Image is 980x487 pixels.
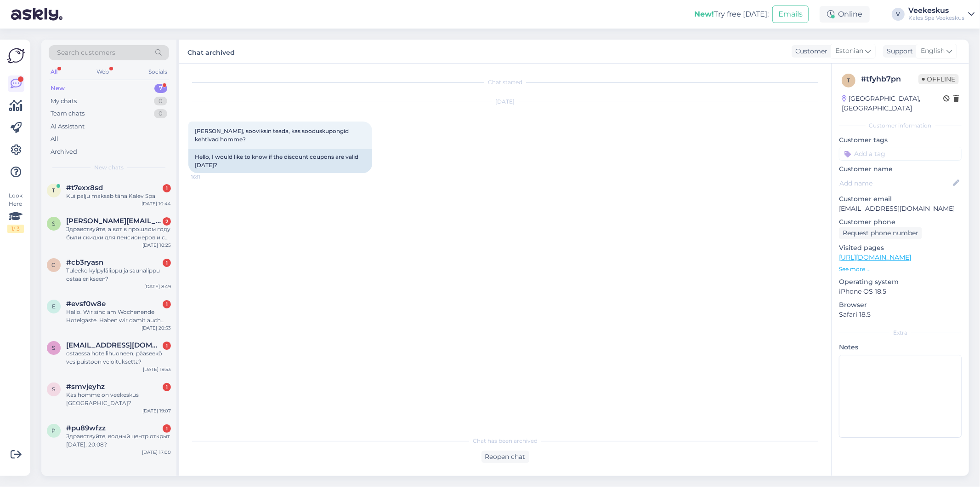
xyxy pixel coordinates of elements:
a: [URL][DOMAIN_NAME] [839,253,911,261]
div: 0 [154,97,167,106]
b: New! [694,10,714,18]
a: VeekeskusKales Spa Veekeskus [908,7,974,22]
div: 2 [163,217,171,226]
div: [DATE] 19:07 [142,407,171,414]
div: All [49,66,59,78]
div: Kas homme on veekeskus [GEOGRAPHIC_DATA]? [66,391,171,407]
div: Customer information [839,122,962,130]
p: Customer tags [839,135,962,145]
div: AI Assistant [51,122,85,131]
p: Customer email [839,194,962,204]
div: V [892,8,905,21]
span: #t7exx8sd [66,184,103,192]
span: Estonian [835,46,863,56]
div: [DATE] 8:49 [144,283,171,290]
div: Hallo. Wir sind am Wochenende Hotelgäste. Haben wir damit auch kostenfreien Eintritt in den Wasse... [66,308,171,325]
div: Look Here [7,191,24,233]
div: 7 [154,84,167,93]
div: 0 [154,109,167,118]
div: 1 [163,184,171,192]
img: Askly Logo [7,47,25,64]
div: 1 [163,383,171,391]
span: saana.viertokangas@student.vaasa.fi [66,341,162,349]
div: Web [95,66,111,78]
div: [DATE] 19:53 [143,366,171,373]
div: Здравствуйте, водный центр открыт [DATE], 20.08? [66,432,171,449]
div: [GEOGRAPHIC_DATA], [GEOGRAPHIC_DATA] [842,94,943,113]
span: Search customers [57,48,115,58]
p: Browser [839,300,962,310]
div: Kales Spa Veekeskus [908,14,964,22]
span: e [52,303,56,310]
p: Customer name [839,164,962,174]
div: Extra [839,329,962,337]
div: Socials [147,66,169,78]
span: t [847,77,850,84]
div: [DATE] 17:00 [142,449,171,456]
div: Archived [51,147,77,157]
div: [DATE] [188,98,822,106]
div: Hello, I would like to know if the discount coupons are valid [DATE]? [188,149,372,173]
button: Emails [772,6,809,23]
div: My chats [51,97,77,106]
p: Safari 18.5 [839,310,962,319]
div: # tfyhb7pn [861,74,918,85]
span: New chats [94,163,124,172]
div: [DATE] 20:53 [142,325,171,331]
p: Visited pages [839,243,962,253]
span: [PERSON_NAME], sooviksin teada, kas sooduskupongid kehtivad homme? [195,128,350,143]
span: s [52,344,56,351]
span: p [52,427,56,434]
div: Try free [DATE]: [694,9,769,20]
div: ostaessa hotellihuoneen, pääseekö vesipuistoon veloituksetta? [66,349,171,366]
div: Online [820,6,870,23]
span: 16:11 [191,174,226,180]
span: Offline [918,74,959,84]
span: English [921,46,945,56]
span: #evsf0w8e [66,300,106,308]
p: Operating system [839,277,962,287]
span: #smvjeyhz [66,383,105,391]
div: Team chats [51,109,85,118]
div: [DATE] 10:25 [142,242,171,249]
div: Customer [792,46,827,56]
input: Add a tag [839,147,962,161]
span: c [52,261,56,268]
p: [EMAIL_ADDRESS][DOMAIN_NAME] [839,204,962,214]
span: s [52,386,56,393]
div: Здравствуйте, а вот в прошлом году были скидки для пенсионеров и с инвалидностью до 3 евро за 1,5... [66,225,171,242]
div: 1 [163,342,171,350]
div: 1 / 3 [7,225,24,233]
div: Reopen chat [482,451,529,463]
div: 1 [163,259,171,267]
div: Chat started [188,78,822,87]
span: t [52,187,56,194]
span: #cb3ryasn [66,258,103,267]
div: Request phone number [839,227,922,239]
div: Support [883,46,913,56]
div: Kui palju maksab täna Kalev Spa [66,192,171,200]
span: sergey.pugach7@gmail.com [66,217,162,225]
p: See more ... [839,265,962,273]
span: s [52,220,56,227]
input: Add name [839,178,951,188]
div: 1 [163,424,171,433]
label: Chat archived [187,45,235,58]
div: [DATE] 10:44 [142,200,171,207]
p: Notes [839,342,962,352]
p: iPhone OS 18.5 [839,287,962,296]
span: #pu89wfzz [66,424,106,432]
span: Chat has been archived [473,437,538,445]
div: 1 [163,300,171,308]
div: New [51,84,65,93]
div: Tuleeko kylpylälippu ja saunalippu ostaa erikseen? [66,267,171,283]
div: All [51,134,58,144]
p: Customer phone [839,217,962,227]
div: Veekeskus [908,7,964,14]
